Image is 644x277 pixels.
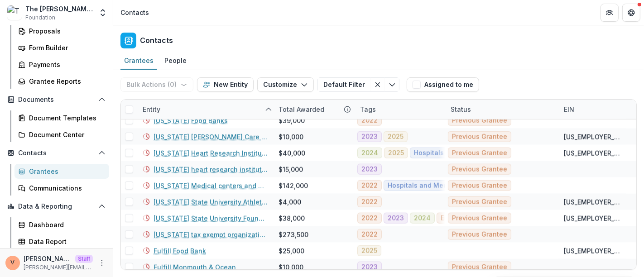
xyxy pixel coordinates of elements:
div: $273,500 [279,230,308,239]
span: 2023 [361,133,378,141]
a: Document Center [14,127,109,142]
span: 2023 [388,215,404,222]
button: Partners [601,4,619,22]
div: $25,000 [279,246,304,256]
div: Form Builder [29,43,102,53]
div: Proposals [29,26,102,36]
span: Previous Grantee [452,182,507,190]
div: EIN [558,105,580,114]
a: Fulfill Monmouth & Ocean [154,263,236,272]
span: 2022 [361,231,378,239]
button: Open entity switcher [96,4,109,22]
a: Fulfill Food Bank [154,246,206,256]
div: Data Report [29,237,102,246]
nav: breadcrumb [117,6,153,19]
div: The [PERSON_NAME] Foundation [25,4,93,14]
div: People [161,54,190,67]
a: Proposals [14,24,109,38]
span: Previous Grantee [452,231,507,239]
a: [US_STATE] Heart Research Institute [154,148,268,158]
span: 2023 [361,166,378,173]
div: $10,000 [279,132,303,142]
button: Open Contacts [4,146,109,160]
div: Total Awarded [273,100,355,119]
div: Grantee Reports [29,76,102,86]
a: Form Builder [14,40,109,55]
a: [US_STATE] Food Banks [154,116,228,125]
a: Grantees [120,52,157,70]
div: EIN [558,100,626,119]
a: [US_STATE] heart research institute ([GEOGRAPHIC_DATA]) cardio care [PERSON_NAME] [154,165,268,174]
a: Payments [14,57,109,72]
a: [US_STATE] Medical centers and Hospitals [154,181,268,191]
button: Customize [257,77,314,92]
span: 2025 [388,133,404,141]
button: New Entity [197,77,254,92]
button: More [96,258,107,268]
span: 2023 [361,263,378,271]
button: Get Help [622,4,640,22]
div: Communications [29,183,102,193]
a: [US_STATE] [PERSON_NAME] Care Review [154,132,268,142]
div: Total Awarded [273,105,330,114]
a: Communications [14,181,109,196]
img: The Brunetti Foundation [7,5,22,20]
button: Open Documents [4,92,109,107]
span: 2022 [361,198,378,206]
svg: sorted ascending [265,106,272,113]
div: Tags [355,100,445,119]
span: Previous Grantee [452,149,507,157]
span: Previous Grantee [452,117,507,124]
span: Hospitals and Medical Research [414,149,517,157]
div: Status [445,105,476,114]
span: Previous Grantee [452,166,507,173]
div: Tags [355,105,381,114]
div: Venkat [11,260,15,266]
div: [US_EMPLOYER_IDENTIFICATION_NUMBER] [564,132,621,142]
div: $39,000 [279,116,305,125]
div: [US_EMPLOYER_IDENTIFICATION_NUMBER] [564,214,621,223]
div: $142,000 [279,181,308,191]
span: 2025 [388,149,404,157]
p: [PERSON_NAME] [24,254,72,263]
p: Staff [75,255,93,263]
button: Default Filter [317,77,370,92]
a: Dashboard [14,217,109,232]
span: Foundation [25,14,55,22]
a: Data Report [14,234,109,249]
span: Contacts [18,149,95,157]
div: $40,000 [279,148,305,158]
p: [PERSON_NAME][EMAIL_ADDRESS][DOMAIN_NAME] [24,263,93,272]
div: [US_EMPLOYER_IDENTIFICATION_NUMBER] [564,197,621,207]
a: People [161,52,190,70]
span: Documents [18,96,95,104]
span: 2024 [414,215,431,222]
a: [US_STATE] State University Athletic Dept Coaches Club [154,197,268,207]
button: Bulk Actions (0) [120,77,193,92]
h2: Contacts [140,36,173,45]
a: [US_STATE] tax exempt organizations [154,230,268,239]
div: Entity [137,100,273,119]
div: $38,000 [279,214,305,223]
button: Assigned to me [407,77,479,92]
span: 2022 [361,117,378,124]
span: 2024 [361,149,378,157]
a: Grantees [14,164,109,179]
div: Document Templates [29,113,102,123]
div: Payments [29,60,102,69]
span: Previous Grantee [452,215,507,222]
div: Dashboard [29,220,102,229]
a: [US_STATE] State University Foundation [154,214,268,223]
button: Toggle menu [385,77,399,92]
div: Status [445,100,558,119]
div: [US_EMPLOYER_IDENTIFICATION_NUMBER] [564,246,621,256]
div: $15,000 [279,165,303,174]
div: Entity [137,105,166,114]
div: [US_EMPLOYER_IDENTIFICATION_NUMBER] [564,148,621,158]
button: Clear filter [370,77,385,92]
div: Contacts [120,8,149,17]
div: Grantees [29,167,102,176]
